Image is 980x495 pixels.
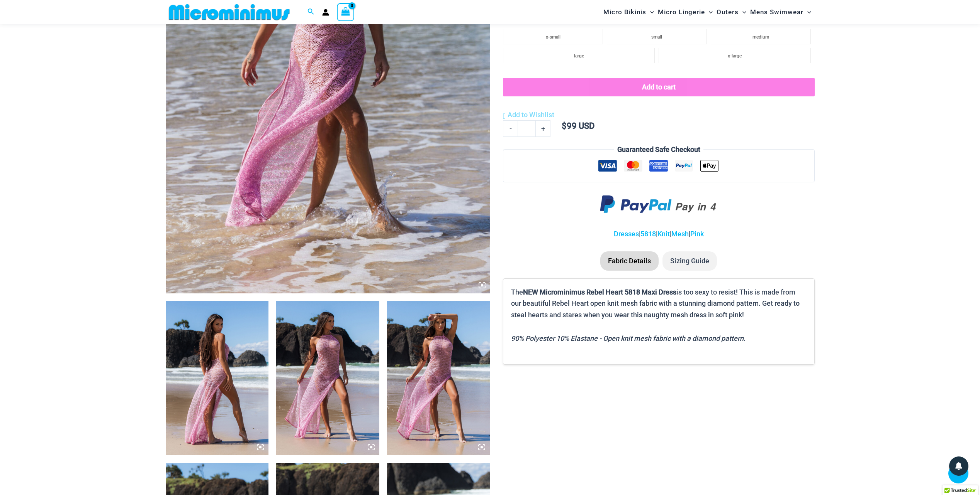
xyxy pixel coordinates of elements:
li: large [503,48,655,63]
li: x-large [659,48,810,63]
nav: Site Navigation [600,1,815,23]
span: Menu Toggle [646,2,654,22]
a: Search icon link [307,7,314,17]
li: x-small [503,29,603,44]
b: NEW Microminimus Rebel Heart 5818 Maxi Dress [523,288,676,296]
a: Mesh [671,230,689,238]
p: The is too sexy to resist! This is made from our beautiful Rebel Heart open knit mesh fabric with... [511,286,806,321]
span: x-large [728,53,742,59]
a: - [503,120,518,136]
a: + [536,120,550,136]
a: OutersMenu ToggleMenu Toggle [715,2,748,22]
span: x-small [546,34,560,40]
bdi: 99 USD [562,121,594,131]
span: Add to Wishlist [508,111,554,119]
input: Product quantity [518,120,536,136]
a: Add to Wishlist [503,109,554,121]
span: medium [752,34,769,40]
img: Rebel Heart Soft Pink 5818 Dress [387,301,490,455]
span: Menu Toggle [739,2,746,22]
a: Micro LingerieMenu ToggleMenu Toggle [656,2,715,22]
span: Menu Toggle [803,2,811,22]
img: Rebel Heart Soft Pink 5818 Dress [276,301,379,455]
a: 5818 [640,230,656,238]
li: small [607,29,707,44]
span: $ [562,121,567,131]
span: large [574,53,584,59]
a: View Shopping Cart, empty [337,3,355,21]
span: Outers [717,2,739,22]
li: Sizing Guide [662,251,717,271]
img: Rebel Heart Soft Pink 5818 Dress [166,301,269,455]
a: Account icon link [322,9,329,16]
li: Fabric Details [600,251,659,271]
li: medium [711,29,811,44]
a: Pink [690,230,704,238]
img: MM SHOP LOGO FLAT [166,3,293,21]
a: Micro BikinisMenu ToggleMenu Toggle [601,2,656,22]
span: Mens Swimwear [750,2,803,22]
legend: Guaranteed Safe Checkout [614,144,703,155]
i: 90% Polyester 10% Elastane - Open knit mesh fabric with a diamond pattern. [511,334,746,342]
p: | | | | [503,228,814,240]
button: Add to cart [503,78,814,96]
span: Micro Lingerie [658,2,705,22]
span: Micro Bikinis [603,2,646,22]
span: small [651,34,662,40]
a: Dresses [614,230,639,238]
a: Mens SwimwearMenu ToggleMenu Toggle [748,2,813,22]
a: Knit [657,230,670,238]
span: Menu Toggle [705,2,713,22]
